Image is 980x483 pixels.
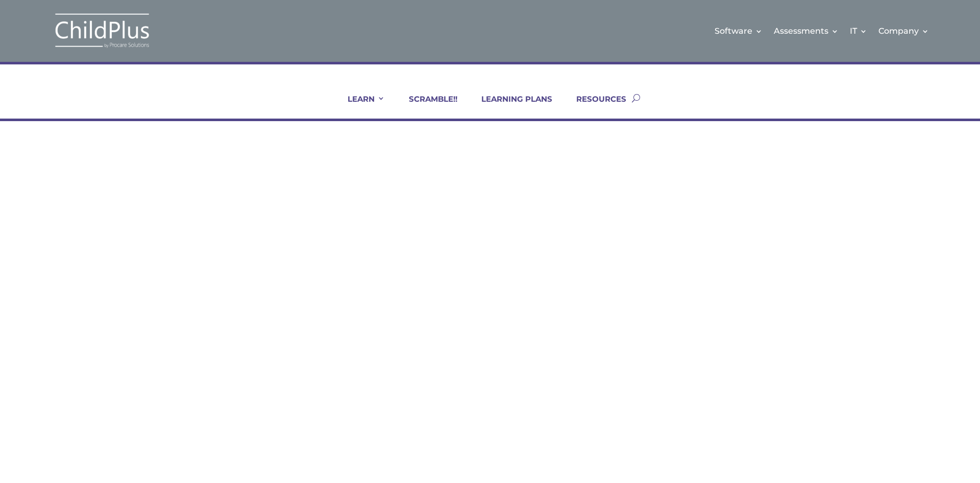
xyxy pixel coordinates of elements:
a: Company [878,10,929,52]
a: IT [850,10,867,52]
a: SCRAMBLE!! [396,94,457,119]
a: LEARNING PLANS [469,94,552,119]
a: LEARN [335,94,385,119]
a: RESOURCES [563,94,626,119]
a: Software [715,10,763,52]
a: Assessments [774,10,839,52]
